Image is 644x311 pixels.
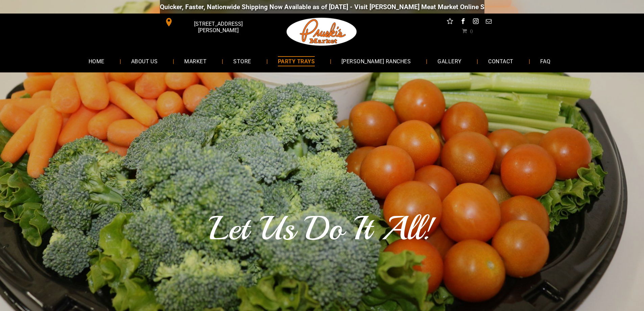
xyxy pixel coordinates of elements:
[530,52,560,70] a: FAQ
[223,52,261,70] a: STORE
[285,14,358,50] img: Pruski-s+Market+HQ+Logo2-1920w.png
[471,17,480,27] a: instagram
[478,52,523,70] a: CONTACT
[484,17,493,27] a: email
[209,207,435,249] font: Let Us Do It All!
[331,52,421,70] a: [PERSON_NAME] RANCHES
[446,17,454,27] a: Social network
[121,52,168,70] a: ABOUT US
[160,17,263,27] a: [STREET_ADDRESS][PERSON_NAME]
[78,52,115,70] a: HOME
[174,52,217,70] a: MARKET
[427,52,472,70] a: GALLERY
[458,17,467,27] a: facebook
[470,28,473,34] span: 0
[268,52,325,70] a: PARTY TRAYS
[174,17,262,37] span: [STREET_ADDRESS][PERSON_NAME]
